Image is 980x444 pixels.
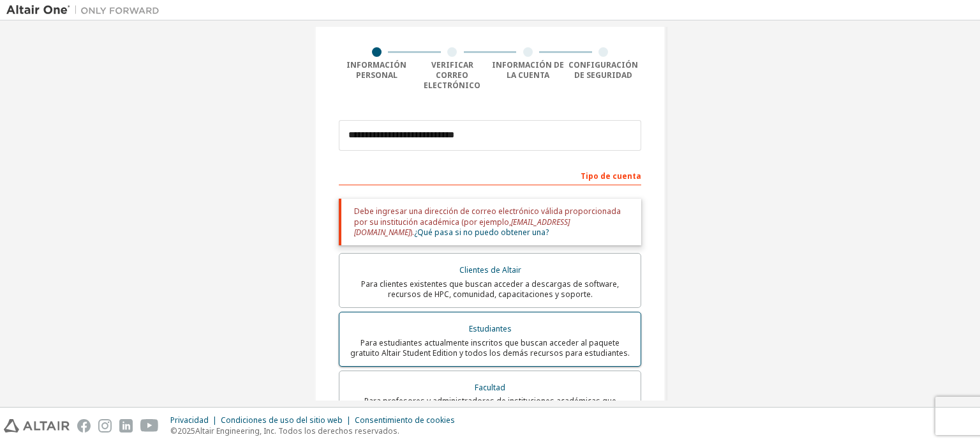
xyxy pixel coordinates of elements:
font: Para profesores y administradores de instituciones académicas que administran estudiantes y acced... [362,395,618,417]
font: Estudiantes [469,323,512,334]
font: Para estudiantes actualmente inscritos que buscan acceder al paquete gratuito Altair Student Edit... [350,337,630,358]
font: Condiciones de uso del sitio web [221,415,343,425]
img: linkedin.svg [119,419,133,433]
font: 2025 [177,425,195,436]
font: Configuración de seguridad [568,59,638,80]
font: Clientes de Altair [459,264,521,275]
font: Debe ingresar una dirección de correo electrónico válida proporcionada por su institución académi... [354,206,621,227]
font: [EMAIL_ADDRESS][DOMAIN_NAME] [354,217,570,238]
font: Tipo de cuenta [581,171,641,181]
font: Información personal [346,59,406,80]
img: altair_logo.svg [4,419,70,433]
img: facebook.svg [77,419,91,433]
img: youtube.svg [140,419,159,433]
font: Privacidad [170,415,209,425]
img: Altair Uno [6,4,166,17]
a: ¿Qué pasa si no puedo obtener una? [414,227,549,238]
font: Facultad [475,382,505,393]
font: Consentimiento de cookies [355,415,455,425]
font: Para clientes existentes que buscan acceder a descargas de software, recursos de HPC, comunidad, ... [361,279,619,300]
img: instagram.svg [98,419,112,433]
font: Información de la cuenta [492,59,564,80]
font: ). [410,227,414,238]
font: © [170,425,177,436]
font: Altair Engineering, Inc. Todos los derechos reservados. [195,425,399,436]
font: Verificar correo electrónico [424,59,480,91]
